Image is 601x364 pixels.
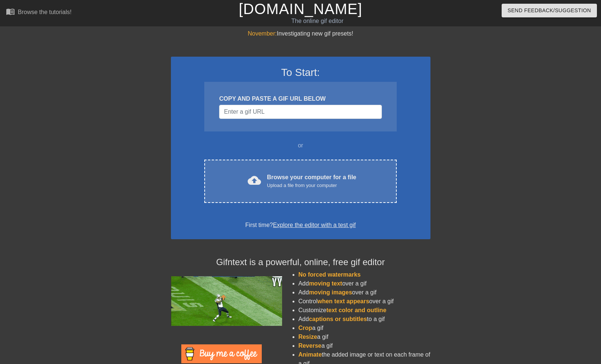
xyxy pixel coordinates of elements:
[298,333,430,341] li: a gif
[508,6,591,15] span: Send Feedback/Suggestion
[309,289,352,295] span: moving images
[502,4,597,17] button: Send Feedback/Suggestion
[6,7,72,19] a: Browse the tutorials!
[309,280,342,287] span: moving text
[298,325,312,331] span: Crop
[317,298,369,304] span: when text appears
[298,306,430,315] li: Customize
[204,17,430,26] div: The online gif editor
[190,141,411,150] div: or
[6,7,15,16] span: menu_book
[267,182,356,189] div: Upload a file from your computer
[298,297,430,306] li: Control over a gif
[298,324,430,333] li: a gif
[181,221,421,230] div: First time?
[298,271,361,278] span: No forced watermarks
[298,288,430,297] li: Add over a gif
[248,174,261,187] span: cloud_upload
[219,105,382,119] input: Username
[181,66,421,79] h3: To Start:
[298,341,430,350] li: a gif
[298,351,322,358] span: Animate
[18,9,72,15] div: Browse the tutorials!
[181,344,262,363] img: Buy Me A Coffee
[298,315,430,324] li: Add to a gif
[267,173,356,189] div: Browse your computer for a file
[171,257,430,268] h4: Gifntext is a powerful, online, free gif editor
[219,94,382,103] div: COPY AND PASTE A GIF URL BELOW
[239,1,362,17] a: [DOMAIN_NAME]
[171,29,430,38] div: Investigating new gif presets!
[298,343,321,349] span: Reverse
[298,334,317,340] span: Resize
[248,30,277,37] span: November:
[273,222,356,228] a: Explore the editor with a test gif
[171,276,282,326] img: football_small.gif
[298,279,430,288] li: Add over a gif
[309,316,367,322] span: captions or subtitles
[326,307,386,313] span: text color and outline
